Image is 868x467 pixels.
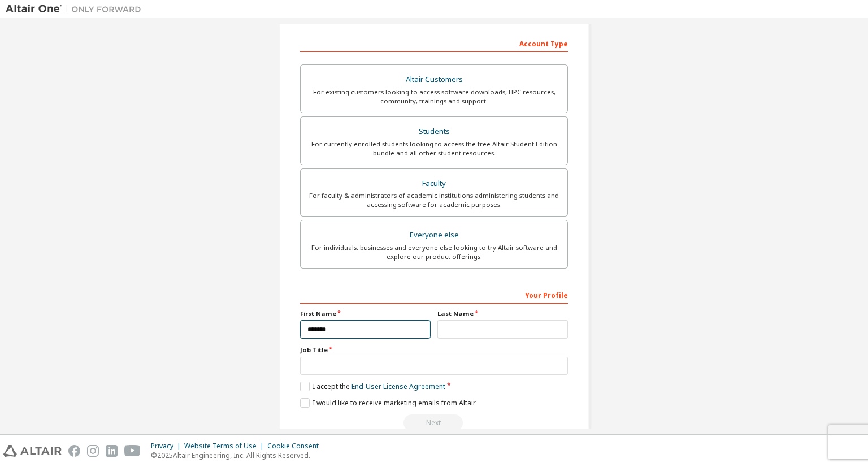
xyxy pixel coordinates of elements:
[300,382,445,391] label: I accept the
[351,382,445,391] a: End-User License Agreement
[267,442,325,451] div: Cookie Consent
[300,34,568,52] div: Account Type
[307,72,561,88] div: Altair Customers
[184,442,267,451] div: Website Terms of Use
[3,445,62,457] img: altair_logo.svg
[307,227,561,243] div: Everyone else
[307,191,561,209] div: For faculty & administrators of academic institutions administering students and accessing softwa...
[87,445,99,457] img: instagram.svg
[307,88,561,106] div: For existing customers looking to access software downloads, HPC resources, community, trainings ...
[106,445,118,457] img: linkedin.svg
[307,243,561,261] div: For individuals, businesses and everyone else looking to try Altair software and explore our prod...
[437,309,568,318] label: Last Name
[151,451,325,460] p: © 2025 Altair Engineering, Inc. All Rights Reserved.
[151,442,184,451] div: Privacy
[300,345,568,354] label: Job Title
[300,286,568,304] div: Your Profile
[124,445,141,457] img: youtube.svg
[68,445,80,457] img: facebook.svg
[300,309,431,318] label: First Name
[6,3,147,15] img: Altair One
[307,176,561,192] div: Faculty
[307,140,561,158] div: For currently enrolled students looking to access the free Altair Student Edition bundle and all ...
[307,124,561,140] div: Students
[300,398,476,408] label: I would like to receive marketing emails from Altair
[300,414,568,431] div: Please wait while checking email ...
